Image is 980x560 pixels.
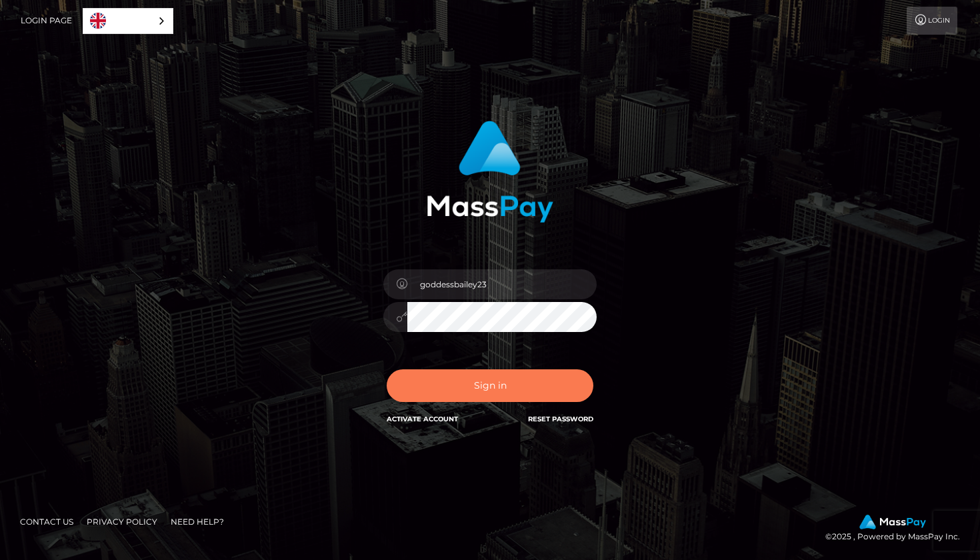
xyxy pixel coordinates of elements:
[83,9,173,33] a: English
[825,515,970,544] div: © 2025 , Powered by MassPay Inc.
[387,369,593,402] button: Sign in
[528,415,593,423] a: Reset Password
[165,511,229,532] a: Need Help?
[427,121,553,223] img: MassPay Login
[21,7,72,35] a: Login Page
[859,515,926,529] img: MassPay
[83,8,173,34] aside: Language selected: English
[387,415,458,423] a: Activate Account
[81,511,163,532] a: Privacy Policy
[83,8,173,34] div: Language
[407,269,597,299] input: E-mail...
[15,511,79,532] a: Contact Us
[907,7,957,35] a: Login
